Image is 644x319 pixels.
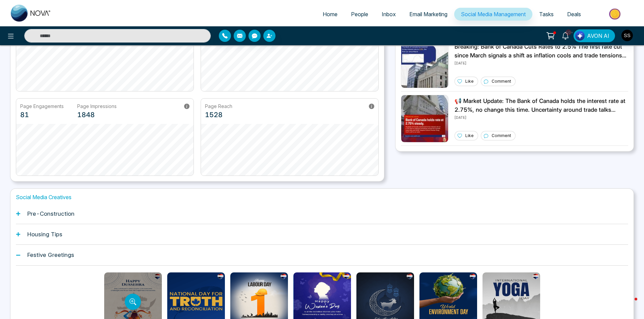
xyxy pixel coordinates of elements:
img: Unable to load img. [401,95,448,142]
h1: Festive Greetings [27,251,74,258]
button: AVON AI [574,29,615,42]
h1: Pre-Construction [27,210,75,217]
span: People [351,11,368,18]
p: Page Engagements [20,103,64,110]
span: Deals [567,11,581,18]
p: [DATE] [455,114,628,120]
img: Lead Flow [575,31,585,41]
span: AVON AI [587,32,609,40]
a: Social Media Management [454,8,532,21]
p: Page Impressions [77,103,117,110]
p: Page Reach [205,103,232,110]
img: Market-place.gif [591,6,640,22]
p: 📢 Market Update: The Bank of Canada holds the interest rate at 2.75%, no change this time. Uncert... [455,97,628,114]
span: Social Media Management [461,11,526,18]
h1: Housing Tips [27,231,62,238]
p: 1848 [77,110,117,120]
p: Like [465,133,474,139]
a: Email Marketing [403,8,454,21]
button: Preview template [125,294,141,310]
span: Email Marketing [409,11,447,18]
p: 1528 [205,110,232,120]
p: [DATE] [455,60,628,66]
img: Unable to load img. [401,41,448,88]
a: 10+ [557,29,574,41]
span: Inbox [382,11,396,18]
span: Tasks [539,11,554,18]
p: 81 [20,110,64,120]
img: Nova CRM Logo [11,5,51,22]
p: Like [465,78,474,84]
a: Deals [560,8,588,21]
a: Tasks [532,8,560,21]
img: User Avatar [621,30,633,41]
a: Home [316,8,344,21]
p: Comment [492,78,511,84]
span: 10+ [565,29,572,35]
a: Inbox [375,8,403,21]
h1: Social Media Creatives [16,194,628,201]
p: Breaking: Bank of Canada Cuts Rates to 2.5% The first rate cut since March signals a shift as inf... [455,43,628,60]
p: Comment [492,133,511,139]
span: Home [323,11,338,18]
iframe: Intercom live chat [621,296,637,312]
a: People [344,8,375,21]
